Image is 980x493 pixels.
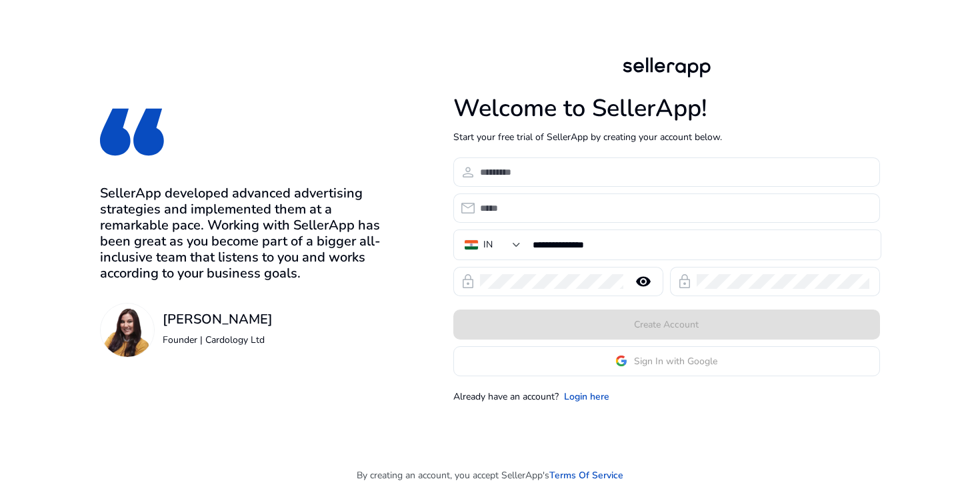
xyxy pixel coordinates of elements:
[453,130,880,144] p: Start your free trial of SellerApp by creating your account below.
[453,390,559,404] p: Already have an account?
[627,274,659,290] mat-icon: remove_red_eye
[163,333,273,347] p: Founder | Cardology Ltd
[483,237,493,252] div: IN
[677,274,693,290] span: lock
[453,94,880,123] h1: Welcome to SellerApp!
[460,164,476,180] span: person
[460,274,476,290] span: lock
[100,185,385,282] h3: SellerApp developed advanced advertising strategies and implemented them at a remarkable pace. Wo...
[163,312,273,328] h3: [PERSON_NAME]
[549,468,623,482] a: Terms Of Service
[564,390,609,404] a: Login here
[460,200,476,216] span: email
